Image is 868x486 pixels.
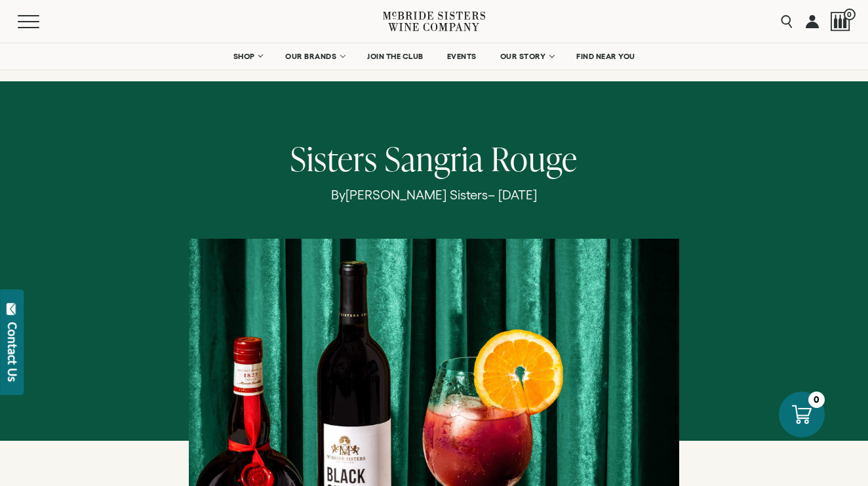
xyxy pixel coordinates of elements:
[367,52,424,61] span: JOIN THE CLUB
[500,52,546,61] span: OUR STORY
[277,43,352,70] a: OUR BRANDS
[439,43,485,70] a: EVENTS
[224,43,270,70] a: SHOP
[385,136,484,181] span: Sangria
[285,52,336,61] span: OUR BRANDS
[18,15,65,28] button: Mobile Menu Trigger
[808,392,825,408] div: 0
[359,43,432,70] a: JOIN THE CLUB
[492,43,562,70] a: OUR STORY
[6,322,19,382] div: Contact Us
[447,52,477,61] span: EVENTS
[72,187,795,203] p: By – [DATE]
[233,52,255,61] span: SHOP
[290,136,378,181] span: Sisters
[345,188,488,202] span: [PERSON_NAME] Sisters
[491,136,578,181] span: Rouge
[844,9,856,20] span: 0
[576,52,635,61] span: FIND NEAR YOU
[568,43,644,70] a: FIND NEAR YOU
